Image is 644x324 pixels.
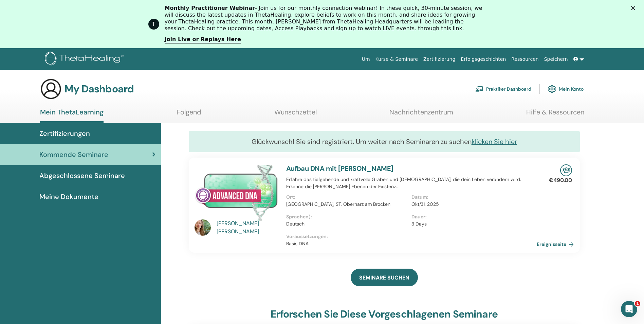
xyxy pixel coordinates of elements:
iframe: Intercom live chat [621,301,637,317]
a: Kurse & Seminare [373,53,421,66]
a: Mein ThetaLearning [40,108,104,123]
p: Basis DNA [286,240,537,247]
span: SEMINARE SUCHEN [359,274,409,281]
p: Deutsch [286,220,407,228]
div: Schließen [631,6,638,10]
span: Meine Dokumente [39,192,98,202]
p: [GEOGRAPHIC_DATA], ST, Oberharz am Brocken [286,201,407,208]
p: Okt/31, 2025 [411,201,533,208]
img: In-Person Seminar [560,164,572,176]
a: Folgend [177,108,201,121]
span: Zertifizierungen [39,128,90,139]
p: 3 Days [411,220,533,228]
p: Datum : [411,194,533,201]
h3: My Dashboard [65,83,134,95]
div: Profile image for ThetaHealing [148,19,159,30]
a: Ressourcen [509,53,541,66]
h3: Erforschen Sie diese vorgeschlagenen Seminare [271,308,498,320]
a: Ereignisseite [537,239,576,249]
a: klicken Sie hier [472,137,517,146]
a: [PERSON_NAME] [PERSON_NAME] [217,219,279,236]
p: Sprachen) : [286,213,407,220]
span: 1 [635,301,640,306]
a: Speichern [541,53,571,66]
p: Voraussetzungen : [286,233,537,240]
a: Zertifizierung [421,53,458,66]
span: Kommende Seminare [39,149,108,160]
div: Glückwunsch! Sie sind registriert. Um weiter nach Seminaren zu suchen [189,131,580,152]
a: Praktiker Dashboard [475,82,531,96]
b: Monthly Practitioner Webinar [165,5,255,11]
a: Hilfe & Ressourcen [526,108,584,121]
a: Aufbau DNA mit [PERSON_NAME] [286,164,393,173]
a: Erfolgsgeschichten [458,53,509,66]
a: Join Live or Replays Here [165,36,241,43]
img: generic-user-icon.jpg [40,78,62,100]
p: Ort : [286,194,407,201]
p: Dauer : [411,213,533,220]
span: Abgeschlossene Seminare [39,170,125,181]
a: Nachrichtenzentrum [389,108,453,121]
img: logo.png [45,52,126,67]
p: €490.00 [549,176,572,184]
img: default.jpg [195,219,211,236]
a: Mein Konto [548,82,584,96]
div: - Join us for our monthly connection webinar! In these quick, 30-minute session, we will discuss ... [165,5,485,32]
p: Erfahre das tiefgehende und kraftvolle Graben und [DEMOGRAPHIC_DATA], die dein Leben verändern wi... [286,176,537,190]
img: Aufbau DNA [195,164,278,221]
a: SEMINARE SUCHEN [351,269,418,286]
a: Wunschzettel [274,108,317,121]
img: cog.svg [548,83,556,95]
a: Um [359,53,373,66]
img: chalkboard-teacher.svg [475,86,483,92]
